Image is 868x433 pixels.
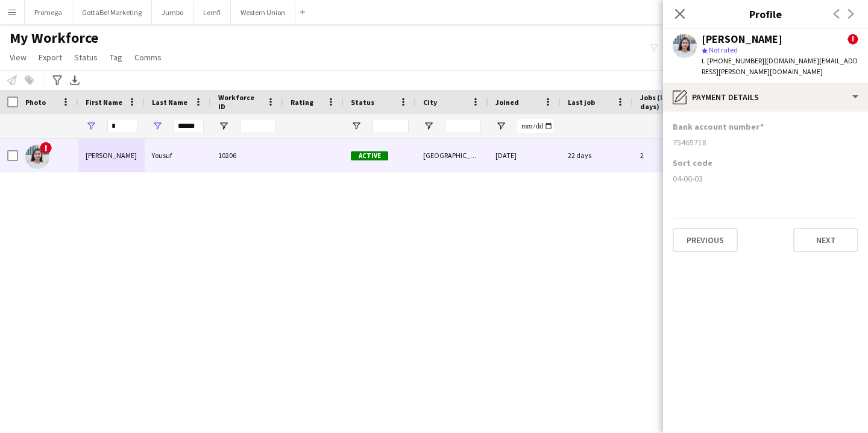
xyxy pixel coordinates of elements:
button: Open Filter Menu [351,121,362,131]
h3: Bank account number [673,121,764,132]
div: [GEOGRAPHIC_DATA] [416,139,488,172]
span: t. [PHONE_NUMBER] [702,56,764,65]
div: 04-00-03 [673,173,858,184]
div: 75465718 [673,137,858,148]
button: GottaBe! Marketing [72,1,152,24]
span: My Workforce [10,29,98,47]
button: Western Union [231,1,295,24]
span: | [DOMAIN_NAME][EMAIL_ADDRESS][PERSON_NAME][DOMAIN_NAME] [702,56,858,76]
app-action-btn: Export XLSX [68,73,82,87]
button: Open Filter Menu [218,121,229,131]
a: View [5,49,31,65]
h3: Sort code [673,157,712,168]
span: View [10,52,27,63]
span: ! [848,34,858,45]
span: Photo [25,98,46,107]
button: Lemfi [193,1,231,24]
input: Last Name Filter Input [174,119,204,133]
div: 10206 [211,139,283,172]
div: [DATE] [488,139,561,172]
input: Joined Filter Input [517,119,553,133]
span: Status [351,98,374,107]
span: Rating [291,98,313,107]
span: Comms [134,52,162,63]
button: Open Filter Menu [423,121,434,131]
div: 22 days [561,139,633,172]
h3: Profile [663,6,868,22]
a: Tag [105,49,127,65]
span: Workforce ID [218,93,262,111]
span: Joined [495,98,519,107]
input: City Filter Input [445,119,481,133]
div: Yousuf [145,139,211,172]
div: 2 [633,139,711,172]
div: [PERSON_NAME] [702,34,782,45]
span: City [423,98,437,107]
button: Open Filter Menu [152,121,163,131]
span: Tag [110,52,122,63]
a: Export [34,49,67,65]
button: Promega [25,1,72,24]
app-action-btn: Advanced filters [50,73,64,87]
span: Last Name [152,98,187,107]
input: Status Filter Input [373,119,409,133]
input: First Name Filter Input [107,119,137,133]
span: Active [351,151,388,160]
span: Not rated [709,45,738,54]
img: Shahnaz Yousuf [25,145,49,169]
span: Status [74,52,98,63]
input: Workforce ID Filter Input [240,119,276,133]
button: Previous [673,228,738,252]
a: Status [69,49,102,65]
div: Payment details [663,83,868,112]
span: Export [39,52,62,63]
button: Next [793,228,858,252]
div: [PERSON_NAME] [78,139,145,172]
a: Comms [130,49,166,65]
button: Open Filter Menu [86,121,96,131]
span: Jobs (last 90 days) [640,93,690,111]
span: ! [40,142,52,154]
button: Jumbo [152,1,193,24]
span: Last job [568,98,595,107]
button: Open Filter Menu [495,121,506,131]
span: First Name [86,98,122,107]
